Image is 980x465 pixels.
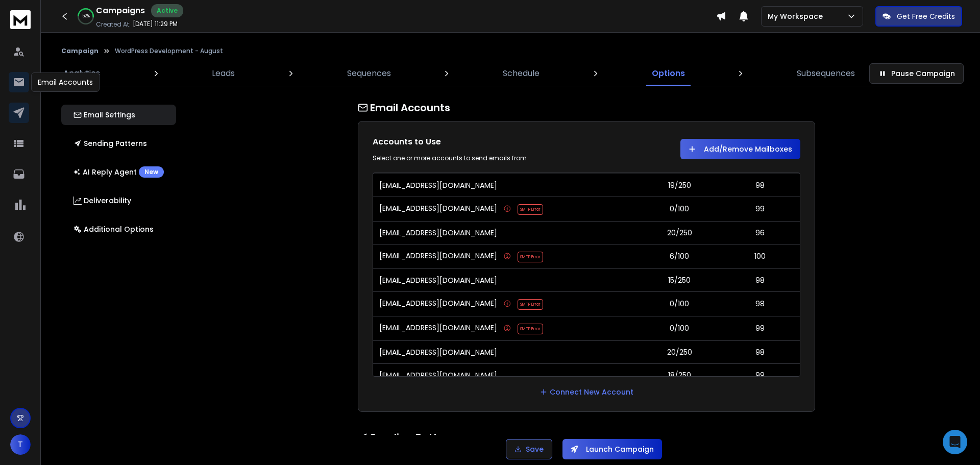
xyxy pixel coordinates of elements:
[373,136,576,148] h1: Accounts to Use
[73,166,164,178] p: AI Reply Agent
[646,61,691,86] a: Options
[373,154,576,162] div: Select one or more accounts to send emails from
[96,20,131,29] p: Created At:
[61,47,99,55] button: Campaign
[720,244,800,268] td: 100
[943,430,967,454] div: Open Intercom Messenger
[82,13,90,19] p: 52 %
[73,195,131,206] p: Deliverability
[61,190,176,211] button: Deliverability
[379,251,497,262] p: [EMAIL_ADDRESS][DOMAIN_NAME]
[652,67,685,80] p: Options
[61,162,176,182] button: AI Reply AgentNew
[10,10,31,29] img: logo
[379,370,497,380] p: [EMAIL_ADDRESS][DOMAIN_NAME]
[639,268,720,291] td: 15/250
[73,224,154,234] p: Additional Options
[358,101,815,115] h1: Email Accounts
[639,363,720,386] td: 18/250
[31,72,100,92] div: Email Accounts
[680,139,800,159] button: Add/Remove Mailboxes
[720,174,800,197] td: 98
[720,363,800,386] td: 99
[358,430,815,445] h1: Sending Pattern
[379,180,497,190] p: [EMAIL_ADDRESS][DOMAIN_NAME]
[875,6,962,27] button: Get Free Credits
[639,316,720,340] td: 0/100
[341,61,397,86] a: Sequences
[10,434,31,455] button: T
[518,299,543,310] span: SMTP Error
[506,439,552,459] button: Save
[503,67,540,80] p: Schedule
[115,47,223,55] p: WordPress Development - August
[379,347,497,357] p: [EMAIL_ADDRESS][DOMAIN_NAME]
[206,61,241,86] a: Leads
[639,197,720,221] td: 0/100
[720,197,800,221] td: 99
[61,219,176,239] button: Additional Options
[869,63,964,84] button: Pause Campaign
[639,340,720,363] td: 20/250
[63,67,100,80] p: Analytics
[768,11,827,21] p: My Workspace
[379,228,497,238] p: [EMAIL_ADDRESS][DOMAIN_NAME]
[151,4,183,17] div: Active
[639,174,720,197] td: 19/250
[73,110,135,120] p: Email Settings
[639,291,720,316] td: 0/100
[720,316,800,340] td: 99
[379,323,497,334] p: [EMAIL_ADDRESS][DOMAIN_NAME]
[639,221,720,244] td: 20/250
[139,166,164,178] div: New
[518,324,543,334] span: SMTP Error
[518,204,543,215] span: SMTP Error
[379,203,497,215] p: [EMAIL_ADDRESS][DOMAIN_NAME]
[797,67,855,80] p: Subsequences
[540,387,633,397] a: Connect New Account
[61,133,176,154] button: Sending Patterns
[57,61,106,86] a: Analytics
[720,291,800,316] td: 98
[61,105,176,125] button: Email Settings
[379,275,497,285] p: [EMAIL_ADDRESS][DOMAIN_NAME]
[791,61,861,86] a: Subsequences
[897,11,955,21] p: Get Free Credits
[518,252,543,262] span: SMTP Error
[639,244,720,268] td: 6/100
[133,20,178,28] p: [DATE] 11:29 PM
[73,138,147,149] p: Sending Patterns
[720,340,800,363] td: 98
[562,439,662,459] button: Launch Campaign
[497,61,546,86] a: Schedule
[379,298,497,310] p: [EMAIL_ADDRESS][DOMAIN_NAME]
[212,67,235,80] p: Leads
[96,5,145,17] h1: Campaigns
[720,221,800,244] td: 96
[720,268,800,291] td: 98
[347,67,391,80] p: Sequences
